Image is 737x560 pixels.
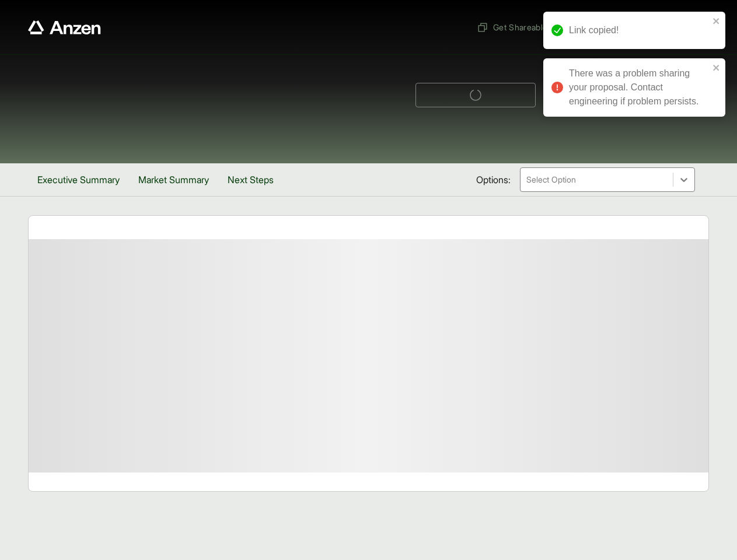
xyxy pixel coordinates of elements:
[472,16,571,38] button: Get Shareable Link
[569,66,709,108] div: There was a problem sharing your proposal. Contact engineering if problem persists.
[569,23,709,37] div: Link copied!
[28,20,101,34] a: Anzen website
[477,21,566,33] span: Get Shareable Link
[476,173,511,187] span: Options:
[712,63,721,72] button: close
[28,163,129,196] button: Executive Summary
[712,16,721,26] button: close
[129,163,218,196] button: Market Summary
[218,163,283,196] button: Next Steps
